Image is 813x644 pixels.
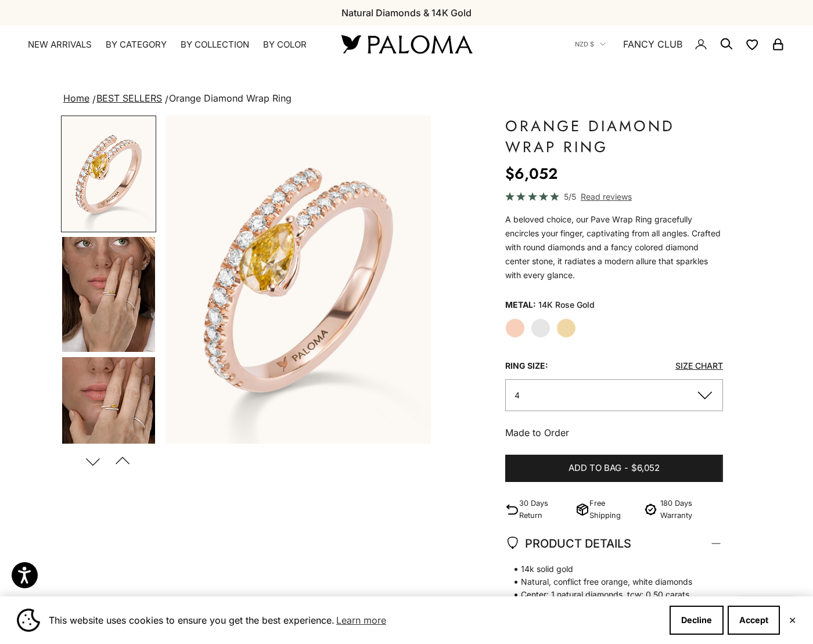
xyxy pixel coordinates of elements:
[62,357,155,472] img: #YellowGold #RoseGold #WhiteGold
[17,609,40,632] img: Cookie banner
[263,39,307,51] summary: By Color
[670,606,724,635] button: Decline
[660,497,723,521] p: 180 Days Warranty
[505,522,723,565] summary: PRODUCT DETAILS
[61,356,156,473] button: Go to item 5
[505,357,548,375] legend: Ring Size:
[631,461,660,476] span: $6,052
[166,116,431,444] div: Item 1 of 18
[675,361,723,370] a: Size Chart
[505,379,723,411] button: 4
[575,39,606,49] button: NZD $
[61,116,156,232] button: Go to item 1
[62,117,155,231] img: #RoseGold
[505,588,711,601] span: Center: 1 natural diamonds, tcw: 0.50 carats
[505,534,631,553] span: PRODUCT DETAILS
[169,92,292,104] span: Orange Diamond Wrap Ring
[519,497,571,521] p: 30 Days Return
[569,461,621,476] span: Add to bag
[166,116,431,444] img: #RoseGold
[28,39,314,51] nav: Primary navigation
[63,92,89,104] a: Home
[589,497,636,521] p: Free Shipping
[728,606,780,635] button: Accept
[334,611,388,629] a: Learn more
[564,190,576,203] span: 5/5
[789,617,796,624] button: Close
[505,296,536,314] legend: Metal:
[505,190,723,203] a: 5/5 Read reviews
[623,37,682,52] a: FANCY CLUB
[96,92,162,104] a: BEST SELLERS
[575,26,785,63] nav: Secondary navigation
[505,455,723,483] button: Add to bag-$6,052
[61,91,752,107] nav: breadcrumbs
[505,575,711,588] span: Natural, conflict free orange, white diamonds
[515,390,520,400] span: 4
[538,296,595,314] variant-option-value: 14K Rose Gold
[28,39,92,51] a: NEW ARRIVALS
[181,39,249,51] summary: By Collection
[341,5,472,20] p: Natural Diamonds & 14K Gold
[575,39,594,49] span: NZD $
[505,425,723,440] p: Made to Order
[49,611,660,629] span: This website uses cookies to ensure you get the best experience.
[505,213,723,282] div: A beloved choice, our Pave Wrap Ring gracefully encircles your finger, captivating from all angle...
[61,236,156,353] button: Go to item 4
[505,116,723,157] h1: Orange Diamond Wrap Ring
[62,237,155,352] img: #YellowGold #RoseGold #WhiteGold
[505,162,557,185] sale-price: $6,052
[505,563,711,575] span: 14k solid gold
[106,39,167,51] summary: By Category
[581,190,632,203] span: Read reviews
